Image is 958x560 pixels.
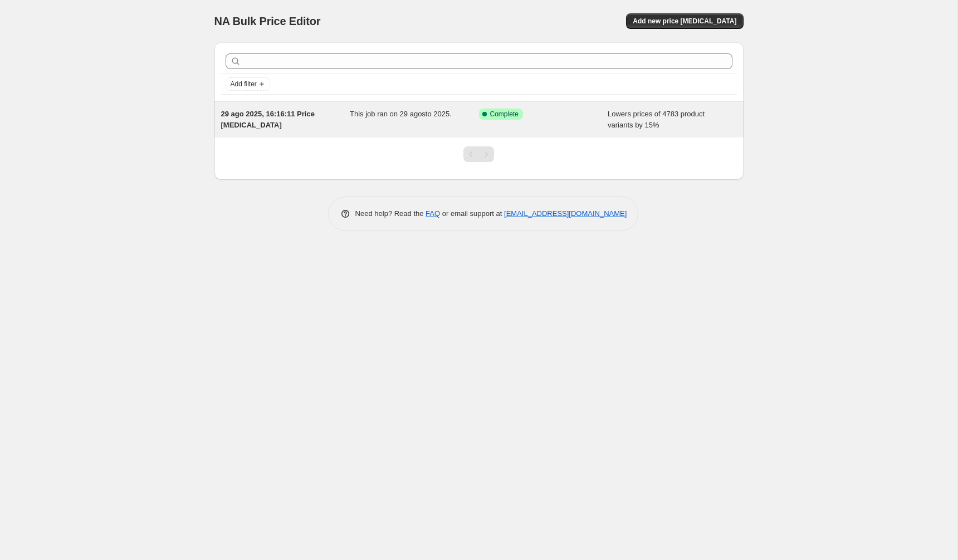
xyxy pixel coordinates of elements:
[440,209,504,218] span: or email support at
[490,110,519,119] span: Complete
[633,17,736,26] span: Add new price [MEDICAL_DATA]
[504,209,627,218] a: [EMAIL_ADDRESS][DOMAIN_NAME]
[355,209,426,218] span: Need help? Read the
[214,15,321,27] span: NA Bulk Price Editor
[221,110,315,129] span: 29 ago 2025, 16:16:11 Price [MEDICAL_DATA]
[608,110,705,129] span: Lowers prices of 4783 product variants by 15%
[226,77,270,91] button: Add filter
[350,110,452,118] span: This job ran on 29 agosto 2025.
[626,13,743,29] button: Add new price [MEDICAL_DATA]
[463,146,494,162] nav: Pagination
[231,80,257,89] span: Add filter
[426,209,440,218] a: FAQ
